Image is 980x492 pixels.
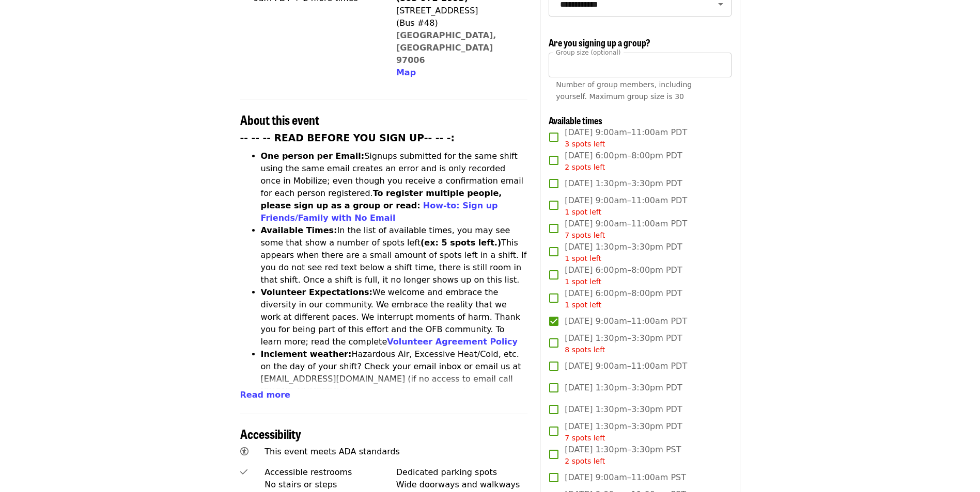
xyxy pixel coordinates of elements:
[565,194,687,218] span: [DATE] 9:00am–11:00am PDT
[565,434,605,442] span: 7 spots left
[565,346,605,354] span: 8 spots left
[396,5,519,17] div: [STREET_ADDRESS]
[265,447,400,456] span: This event meets ADA standards
[261,286,528,348] li: We welcome and embrace the diversity in our community. We embrace the reality that we work at dif...
[565,163,605,171] span: 2 spots left
[565,277,601,286] span: 1 spot left
[387,337,518,347] a: Volunteer Agreement Policy
[565,177,682,190] span: [DATE] 1:30pm–3:30pm PDT
[549,113,602,127] span: Available times
[565,471,686,484] span: [DATE] 9:00am–11:00am PST
[565,140,605,148] span: 3 spots left
[565,287,682,310] span: [DATE] 6:00pm–8:00pm PDT
[556,48,620,56] span: Group size (optional)
[261,349,352,359] strong: Inclement weather:
[396,67,416,79] button: Map
[240,389,290,401] button: Read more
[549,53,731,77] input: [object Object]
[565,150,682,173] span: [DATE] 6:00pm–8:00pm PDT
[421,238,501,248] strong: (ex: 5 spots left.)
[565,126,687,150] span: [DATE] 9:00am–11:00am PDT
[565,254,601,263] span: 1 spot left
[261,225,337,235] strong: Available Times:
[396,17,519,29] div: (Bus #48)
[549,36,650,49] span: Are you signing up a group?
[565,332,682,355] span: [DATE] 1:30pm–3:30pm PDT
[240,133,455,143] strong: -- -- -- READ BEFORE YOU SIGN UP-- -- -:
[265,479,396,491] div: No stairs or steps
[240,447,248,456] i: universal-access icon
[396,68,416,77] span: Map
[261,151,365,161] strong: One person per Email:
[261,188,502,210] strong: To register multiple people, please sign up as a group or read:
[565,403,682,416] span: [DATE] 1:30pm–3:30pm PDT
[261,150,528,224] li: Signups submitted for the same shift using the same email creates an error and is only recorded o...
[265,466,396,479] div: Accessible restrooms
[565,301,601,309] span: 1 spot left
[261,287,373,297] strong: Volunteer Expectations:
[396,479,528,491] div: Wide doorways and walkways
[396,30,496,65] a: [GEOGRAPHIC_DATA], [GEOGRAPHIC_DATA] 97006
[261,348,528,410] li: Hazardous Air, Excessive Heat/Cold, etc. on the day of your shift? Check your email inbox or emai...
[565,208,601,216] span: 1 spot left
[240,424,301,442] span: Accessibility
[565,264,682,287] span: [DATE] 6:00pm–8:00pm PDT
[565,360,687,372] span: [DATE] 9:00am–11:00am PDT
[240,110,319,128] span: About this event
[261,201,498,223] a: How-to: Sign up Friends/Family with No Email
[565,315,687,327] span: [DATE] 9:00am–11:00am PDT
[565,457,605,465] span: 2 spots left
[565,231,605,239] span: 7 spots left
[240,390,290,400] span: Read more
[396,466,528,479] div: Dedicated parking spots
[565,420,682,444] span: [DATE] 1:30pm–3:30pm PDT
[240,467,247,477] i: check icon
[565,444,681,467] span: [DATE] 1:30pm–3:30pm PST
[261,224,528,286] li: In the list of available times, you may see some that show a number of spots left This appears wh...
[565,241,682,264] span: [DATE] 1:30pm–3:30pm PDT
[556,80,692,101] span: Number of group members, including yourself. Maximum group size is 30
[565,218,687,241] span: [DATE] 9:00am–11:00am PDT
[565,382,682,394] span: [DATE] 1:30pm–3:30pm PDT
